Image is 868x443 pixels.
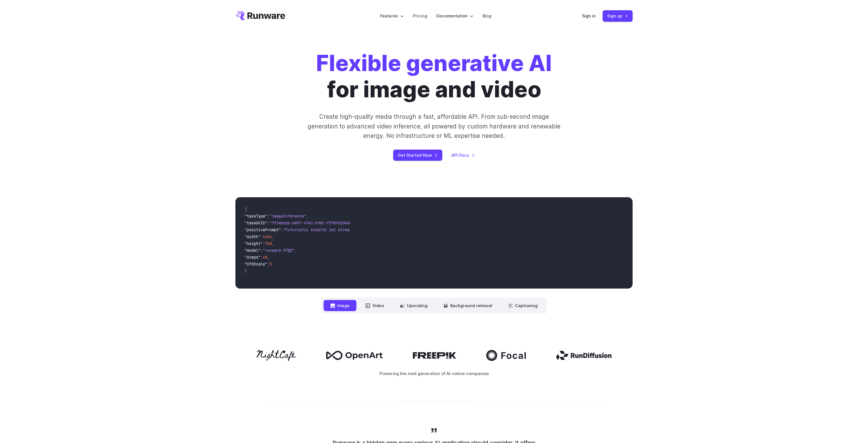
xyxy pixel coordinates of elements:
span: "imageInference" [270,214,306,219]
span: : [263,241,265,246]
a: Pricing [413,13,427,19]
span: 40 [263,255,267,260]
span: "steps" [245,255,261,260]
span: "7f3ebcb6-b897-49e1-b98c-f5789d2d40d7" [270,220,356,225]
a: Sign in [582,13,596,19]
span: "width" [245,234,261,239]
a: Get Started Now [393,150,442,161]
span: : [261,255,263,260]
span: , [267,255,270,260]
strong: Flexible generative AI [316,50,552,76]
span: "model" [245,248,261,253]
span: "CFGScale" [245,261,267,267]
a: Blog [483,13,491,19]
span: : [267,220,270,225]
span: "runware:97@2" [263,248,295,253]
a: Sign up [603,10,633,21]
span: , [306,214,308,219]
p: Create high-quality media through a fast, affordable API. From sub-second image generation to adv... [307,112,561,140]
span: : [267,261,270,267]
span: "taskUUID" [245,220,267,225]
span: : [261,234,263,239]
button: Background removal [437,300,499,311]
span: { [245,207,247,212]
span: , [272,241,274,246]
button: Captioning [501,300,544,311]
label: Features [380,13,404,19]
span: 1344 [263,234,272,239]
a: Go to / [235,11,285,20]
span: "taskType" [245,214,267,219]
span: : [261,248,263,253]
a: API Docs [451,152,475,158]
button: Video [359,300,391,311]
h1: for image and video [316,50,552,103]
span: "positivePrompt" [245,227,281,232]
span: } [245,268,247,273]
span: : [281,227,283,232]
span: , [272,234,274,239]
span: : [267,214,270,219]
span: "height" [245,241,263,246]
button: Image [324,300,356,311]
span: , [295,248,297,253]
span: 768 [265,241,272,246]
span: "Futuristic stealth jet streaking through a neon-lit cityscape with glowing purple exhaust" [283,227,491,232]
label: Documentation [436,13,473,19]
p: Powering the next generation of AI-native companies [235,370,633,377]
span: 5 [270,261,272,267]
button: Upscaling [393,300,434,311]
